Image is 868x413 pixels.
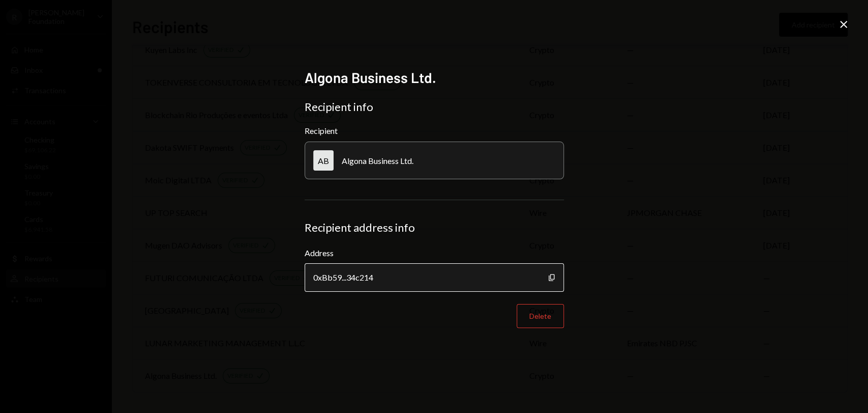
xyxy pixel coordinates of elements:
[305,263,564,292] div: 0xBb59...34c214
[313,150,334,171] div: AB
[305,247,564,259] label: Address
[305,221,564,235] div: Recipient address info
[305,126,564,135] div: Recipient
[305,68,564,88] h2: Algona Business Ltd.
[517,304,564,328] button: Delete
[305,100,564,114] div: Recipient info
[342,156,413,166] div: Algona Business Ltd.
